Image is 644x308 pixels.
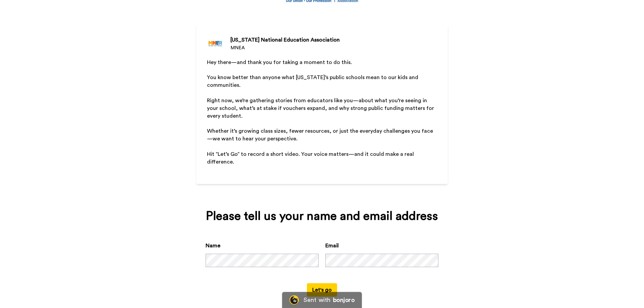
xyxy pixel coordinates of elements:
span: Right now, we’re gathering stories from educators like you—about what you’re seeing in your schoo... [207,98,435,119]
span: Hey there—and thank you for taking a moment to do this. [207,60,352,65]
div: MNEA [230,45,340,51]
div: Please tell us your name and email address [206,209,438,223]
div: [US_STATE] National Education Association [230,36,340,44]
span: You know better than anyone what [US_STATE]’s public schools mean to our kids and communities. [207,75,420,88]
label: Name [206,242,220,250]
a: Bonjoro LogoSent withbonjoro [282,292,362,308]
img: MNEA [207,35,224,52]
label: Email [325,242,339,250]
img: Bonjoro Logo [289,295,299,305]
button: Let's go [307,283,337,297]
div: Sent with [304,297,330,303]
div: bonjoro [333,297,355,303]
span: Whether it’s growing class sizes, fewer resources, or just the everyday challenges you face—we wa... [207,128,433,141]
span: Hit “Let’s Go” to record a short video. Your voice matters—and it could make a real difference. [207,151,415,165]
